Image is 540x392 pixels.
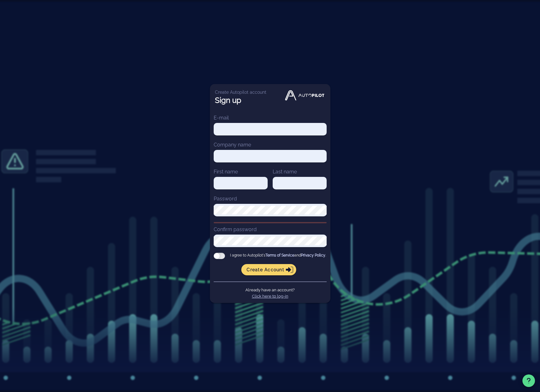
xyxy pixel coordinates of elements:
label: Confirm password [214,226,257,232]
label: Password [214,196,237,202]
a: Privacy Policy [301,253,325,257]
p: Create Autopilot account [215,89,266,95]
a: Click here to log-in [252,294,288,299]
span: Create account [246,267,291,273]
h1: Sign up [215,95,266,105]
span: I agree to Autopilot's and . [230,253,326,259]
div: Already have an account? [214,282,327,299]
img: Autopilot [284,89,325,102]
button: Create account [241,264,296,275]
label: Company name [214,142,251,148]
label: Last name [273,169,297,175]
label: E-mail [214,115,229,121]
label: First name [214,169,238,175]
button: Support [522,374,535,387]
a: Terms of Service [265,253,294,257]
